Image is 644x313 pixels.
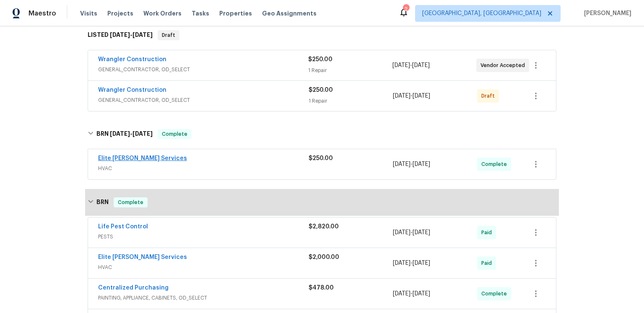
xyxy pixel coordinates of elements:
span: - [393,92,430,100]
span: $250.00 [309,87,333,93]
span: Complete [158,130,191,138]
span: HVAC [98,164,309,173]
span: - [393,290,430,298]
span: $2,000.00 [309,254,339,260]
a: Centralized Purchasing [98,285,169,291]
span: Vendor Accepted [480,61,528,70]
span: [DATE] [132,32,153,38]
span: Visits [80,9,97,18]
span: Tasks [192,10,209,16]
span: Geo Assignments [262,9,317,18]
span: - [393,228,430,237]
span: [DATE] [413,291,430,297]
div: 2 [403,5,409,13]
div: LISTED [DATE]-[DATE]Draft [85,22,559,49]
span: - [392,61,430,70]
span: Work Orders [143,9,182,18]
span: PAINTING, APPLIANCE, CABINETS, OD_SELECT [98,294,309,302]
span: $250.00 [308,57,332,62]
div: 1 Repair [308,66,392,75]
span: [DATE] [393,230,410,235]
span: - [110,32,153,38]
h6: BRN [96,129,153,139]
span: - [393,259,430,267]
span: [DATE] [132,131,153,137]
span: Properties [219,9,252,18]
span: [DATE] [393,93,410,99]
span: Projects [107,9,133,18]
span: - [110,131,153,137]
span: [DATE] [413,161,430,167]
span: Complete [481,290,510,298]
span: [DATE] [393,291,410,297]
span: [DATE] [393,161,410,167]
span: HVAC [98,263,309,272]
span: [GEOGRAPHIC_DATA], [GEOGRAPHIC_DATA] [422,9,541,18]
span: Draft [481,92,498,100]
span: [DATE] [393,260,410,266]
span: [DATE] [413,260,430,266]
span: $2,820.00 [309,224,339,230]
span: [DATE] [392,62,410,68]
span: Draft [158,31,179,39]
a: Wrangler Construction [98,57,166,62]
span: Paid [481,259,495,267]
span: $478.00 [309,285,334,291]
span: $250.00 [309,155,333,161]
span: [DATE] [412,62,430,68]
span: PESTS [98,233,309,241]
span: [DATE] [413,93,430,99]
span: Complete [481,160,510,168]
span: GENERAL_CONTRACTOR, OD_SELECT [98,96,309,104]
a: Life Pest Control [98,224,148,230]
div: BRN Complete [85,189,559,216]
span: GENERAL_CONTRACTOR, OD_SELECT [98,65,308,74]
div: 1 Repair [309,97,393,105]
div: BRN [DATE]-[DATE]Complete [85,121,559,147]
a: Wrangler Construction [98,87,166,93]
h6: LISTED [88,30,153,40]
a: Elite [PERSON_NAME] Services [98,254,187,260]
span: [DATE] [110,32,130,38]
a: Elite [PERSON_NAME] Services [98,155,187,161]
span: Complete [114,198,147,207]
span: [PERSON_NAME] [581,9,631,18]
span: Paid [481,228,495,237]
span: - [393,160,430,168]
h6: BRN [96,197,109,207]
span: Maestro [29,9,56,18]
span: [DATE] [110,131,130,137]
span: [DATE] [413,230,430,235]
